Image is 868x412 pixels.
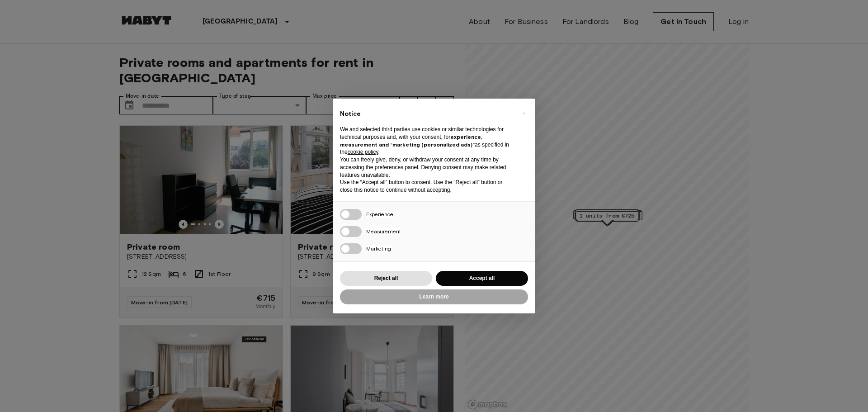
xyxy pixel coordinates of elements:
[366,211,393,218] span: Experience
[340,289,528,304] button: Learn more
[340,179,514,194] p: Use the “Accept all” button to consent. Use the “Reject all” button or close this notice to conti...
[516,106,531,120] button: Close this notice
[366,245,391,252] span: Marketing
[340,109,514,118] h2: Notice
[348,149,378,155] a: cookie policy
[436,271,528,286] button: Accept all
[366,228,401,235] span: Measurement
[340,271,432,286] button: Reject all
[522,108,525,118] span: ×
[340,133,482,148] strong: experience, measurement and “marketing (personalized ads)”
[340,126,514,156] p: We and selected third parties use cookies or similar technologies for technical purposes and, wit...
[340,156,514,179] p: You can freely give, deny, or withdraw your consent at any time by accessing the preferences pane...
